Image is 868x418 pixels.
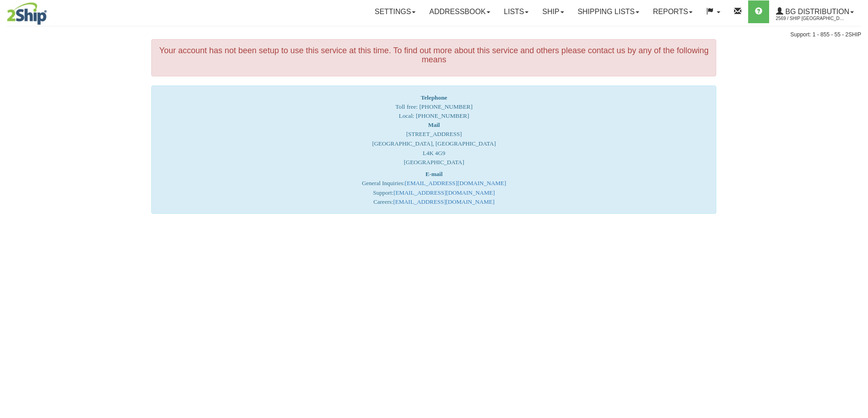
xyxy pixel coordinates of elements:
div: Support: 1 - 855 - 55 - 2SHIP [7,31,861,39]
strong: Telephone [421,94,447,101]
a: Addressbook [422,0,497,23]
font: General Inquiries: Support: Careers: [362,171,506,206]
span: 2569 / Ship [GEOGRAPHIC_DATA] [776,14,844,23]
a: [EMAIL_ADDRESS][DOMAIN_NAME] [393,198,494,205]
a: Reports [646,0,699,23]
h4: Your account has not been setup to use this service at this time. To find out more about this ser... [159,46,709,65]
span: BG Distribution [783,8,849,15]
a: Settings [368,0,422,23]
a: [EMAIL_ADDRESS][DOMAIN_NAME] [405,180,506,186]
a: Ship [535,0,570,23]
a: Lists [497,0,535,23]
font: [STREET_ADDRESS] [GEOGRAPHIC_DATA], [GEOGRAPHIC_DATA] L4K 4G9 [GEOGRAPHIC_DATA] [372,121,496,166]
a: Shipping lists [571,0,646,23]
a: BG Distribution 2569 / Ship [GEOGRAPHIC_DATA] [769,0,861,23]
span: Toll free: [PHONE_NUMBER] Local: [PHONE_NUMBER] [395,94,473,119]
img: logo2569.jpg [7,2,47,25]
strong: Mail [428,121,440,128]
iframe: chat widget [847,162,867,255]
strong: E-mail [426,171,443,177]
a: [EMAIL_ADDRESS][DOMAIN_NAME] [394,189,495,196]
